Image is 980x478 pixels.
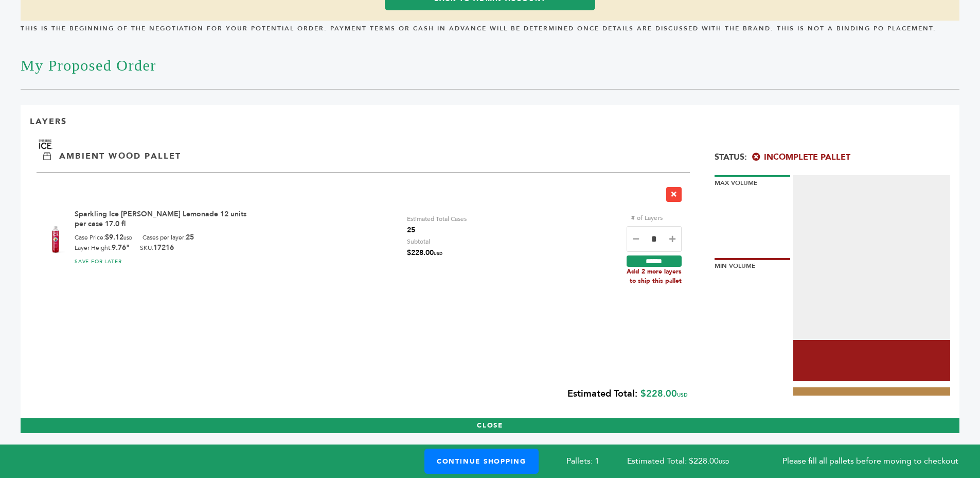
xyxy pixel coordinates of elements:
[566,455,599,467] span: Pallets: 1
[407,213,467,236] div: Estimated Total Cases
[140,243,174,252] div: SKU:
[30,139,61,150] img: Brand Name
[21,41,959,90] h1: My Proposed Order
[567,387,637,400] b: Estimated Total:
[21,24,959,41] h4: This is the beginning of the negotiation for your potential order. Payment terms or cash in advan...
[627,212,668,224] label: # of Layers
[186,232,194,242] b: 25
[112,243,130,252] b: 9.76"
[434,251,442,257] span: USD
[407,236,442,260] div: Subtotal
[715,258,790,270] div: Min Volume
[142,233,194,243] div: Cases per layer:
[424,449,539,474] a: Continue Shopping
[627,267,682,285] div: Add 2 more layers to ship this pallet
[75,233,132,243] div: Case Price:
[715,175,790,187] div: Max Volume
[59,150,181,162] p: Ambient Wood Pallet
[719,458,729,466] span: USD
[43,152,51,160] img: Ambient
[153,243,174,252] b: 17216
[105,232,132,242] b: $9.12
[30,381,688,408] div: $228.00
[715,145,950,163] div: Status:
[782,455,958,467] span: Please fill all pallets before moving to checkout
[75,209,246,229] a: Sparkling Ice [PERSON_NAME] Lemonade 12 units per case 17.0 fl
[123,235,132,241] span: USD
[407,225,467,236] span: 25
[21,418,959,433] button: CLOSE
[30,116,67,127] p: Layers
[752,151,850,163] span: Incomplete Pallet
[627,455,757,467] span: Estimated Total: $228.00
[75,258,122,265] a: SAVE FOR LATER
[407,247,442,260] span: $228.00
[75,243,130,252] div: Layer Height:
[677,391,688,399] span: USD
